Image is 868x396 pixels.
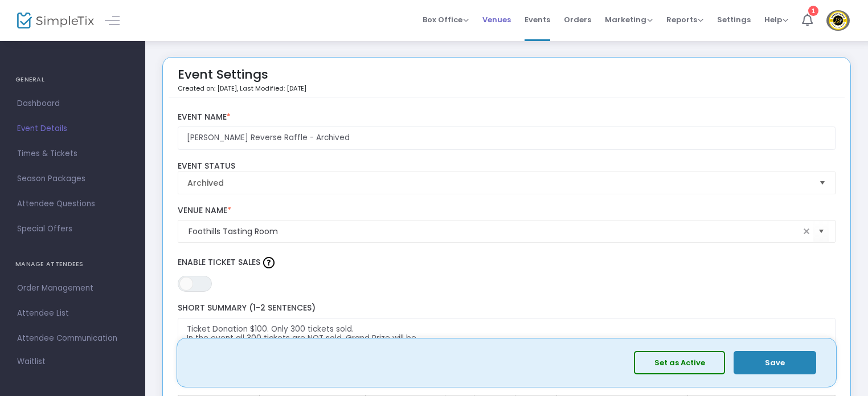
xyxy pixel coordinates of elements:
span: Events [525,5,550,34]
label: Enable Ticket Sales [178,254,836,271]
span: Dashboard [17,96,128,111]
div: 1 [808,6,818,16]
div: Event Settings [178,63,306,97]
span: Reports [666,14,703,25]
span: Order Management [17,281,128,296]
h4: MANAGE ATTENDEES [15,253,130,276]
label: Tell us about your event [172,371,841,395]
span: Season Packages [17,172,128,186]
span: Waitlist [17,356,46,368]
button: Set as Active [634,351,725,374]
span: Event Details [17,121,128,136]
h4: GENERAL [15,68,130,91]
span: Attendee Communication [17,331,128,346]
span: Venues [482,5,511,34]
label: Event Status [178,161,836,172]
button: Select [814,172,830,194]
span: Archived [187,177,810,189]
span: Short Summary (1-2 Sentences) [178,302,316,313]
label: Event Name [178,112,836,123]
button: Select [813,220,829,243]
span: Help [764,14,788,25]
span: Times & Tickets [17,146,128,161]
input: Select Venue [189,226,800,238]
span: Box Office [423,14,469,25]
span: Settings [717,5,751,34]
span: Marketing [605,14,653,25]
img: question-mark [263,257,275,268]
span: Attendee List [17,306,128,321]
span: Attendee Questions [17,197,128,211]
span: Orders [564,5,591,34]
span: , Last Modified: [DATE] [237,84,306,93]
input: Enter Event Name [178,126,836,150]
button: Save [734,351,816,374]
span: clear [800,224,813,238]
span: Special Offers [17,222,128,236]
p: Created on: [DATE] [178,84,306,93]
label: Venue Name [178,206,836,216]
